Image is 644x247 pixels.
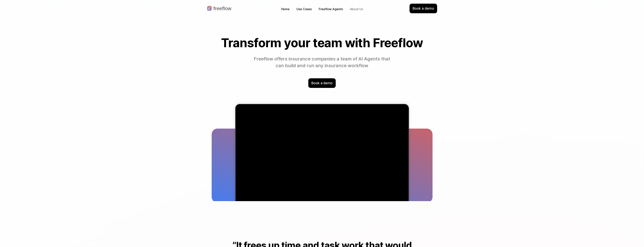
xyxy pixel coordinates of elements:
p: About Us [350,7,363,11]
p: freeflow [213,6,231,11]
p: Freeflow Agents [319,7,343,11]
p: Freeflow offers insurance companies a team of AI Agents that can build and run any insurance work... [252,56,392,69]
h1: Transform your team with Freeflow [212,36,433,50]
div: Visual chart illustrating a 78% increase in efficiency across 33 regions between 2021 and 2024, w... [235,104,409,227]
button: Use Cases [295,6,314,12]
p: Home [281,7,290,11]
p: Book a demo [311,81,333,86]
div: Book a demo [308,78,336,88]
a: Freeflow Agents [317,6,345,12]
div: Book a demo [410,4,437,13]
a: About Us [348,6,365,12]
p: Book a demo [413,6,434,11]
p: Use Cases [297,7,312,11]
